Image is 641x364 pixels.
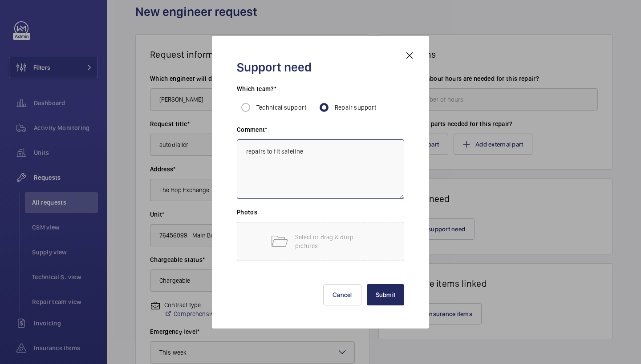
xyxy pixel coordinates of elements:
span: Technical support [256,104,306,111]
h3: Photos [237,208,404,222]
button: Cancel [323,284,361,305]
h3: Comment* [237,125,404,139]
p: Select or drag & drop pictures [295,233,371,250]
h2: Support need [237,59,404,75]
span: Repair support [335,104,377,111]
button: Submit [367,284,405,305]
h3: Which team?* [237,84,404,99]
